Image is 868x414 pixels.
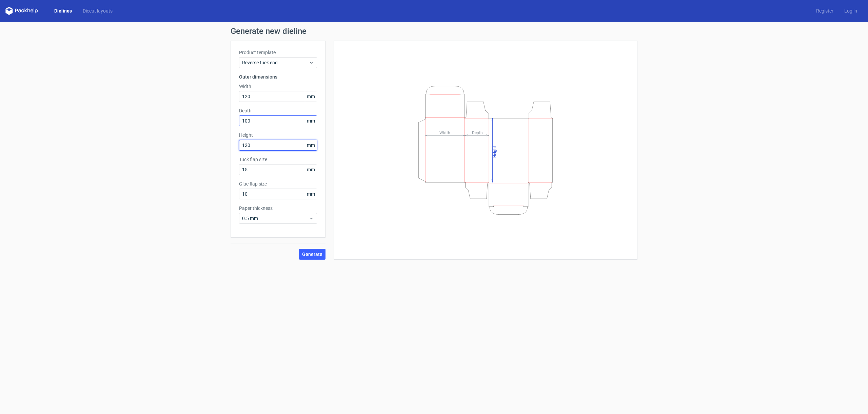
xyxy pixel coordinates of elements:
button: Generate [299,249,325,260]
label: Paper thickness [239,205,317,212]
span: mm [305,189,317,199]
span: Reverse tuck end [242,59,309,66]
tspan: Width [439,130,450,135]
a: Register [811,7,839,14]
tspan: Height [492,146,497,157]
span: mm [305,91,317,102]
span: Generate [302,252,322,257]
h3: Outer dimensions [239,73,317,80]
a: Dielines [49,7,77,14]
span: mm [305,116,317,126]
label: Glue flap size [239,180,317,187]
label: Depth [239,107,317,114]
tspan: Depth [472,130,483,135]
span: mm [305,140,317,150]
label: Width [239,83,317,90]
a: Diecut layouts [77,7,118,14]
span: mm [305,165,317,175]
span: 0.5 mm [242,215,309,222]
a: Log in [839,7,863,14]
label: Height [239,132,317,138]
h1: Generate new dieline [231,27,637,35]
label: Tuck flap size [239,156,317,163]
label: Product template [239,49,317,56]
